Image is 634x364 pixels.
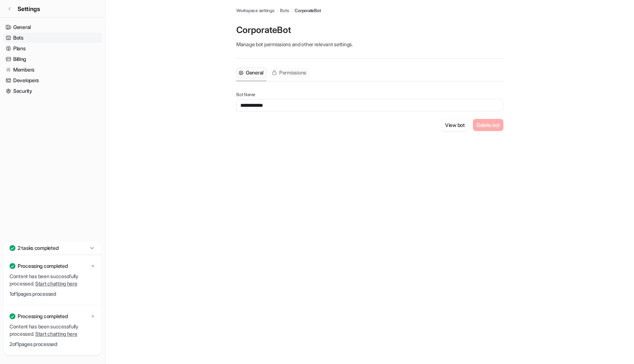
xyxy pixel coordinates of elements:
p: Processing completed [18,262,68,270]
span: / [291,7,293,14]
span: General [246,69,263,76]
a: Bots [280,7,289,14]
button: Delete bot [473,119,503,131]
a: Workspace settings [236,7,274,14]
a: Security [3,86,102,96]
a: Billing [3,54,102,64]
a: Developers [3,75,102,85]
span: Permissions [279,69,306,76]
a: Start chatting here [35,331,77,337]
a: Members [3,65,102,75]
span: Settings [18,4,40,13]
button: View bot [441,119,469,131]
p: 2 tasks completed [18,244,58,252]
nav: Tabs [236,65,309,81]
p: Processing completed [18,313,68,320]
a: Plans [3,43,102,54]
button: General [236,68,266,78]
a: Start chatting here [35,280,77,287]
p: 1 of 1 pages processed [10,290,96,298]
a: General [3,22,102,32]
button: Permissions [269,68,309,78]
p: CorporateBot [236,24,503,36]
p: Bot Name [236,92,503,98]
span: CorporateBot [295,7,321,14]
p: Content has been successfully processed. [10,323,96,338]
p: 2 of 1 pages processed [10,341,96,348]
span: / [277,7,278,14]
a: Bots [3,33,102,43]
p: Manage bot permissions and other relevant settings. [236,40,503,48]
p: Content has been successfully processed. [10,273,96,287]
